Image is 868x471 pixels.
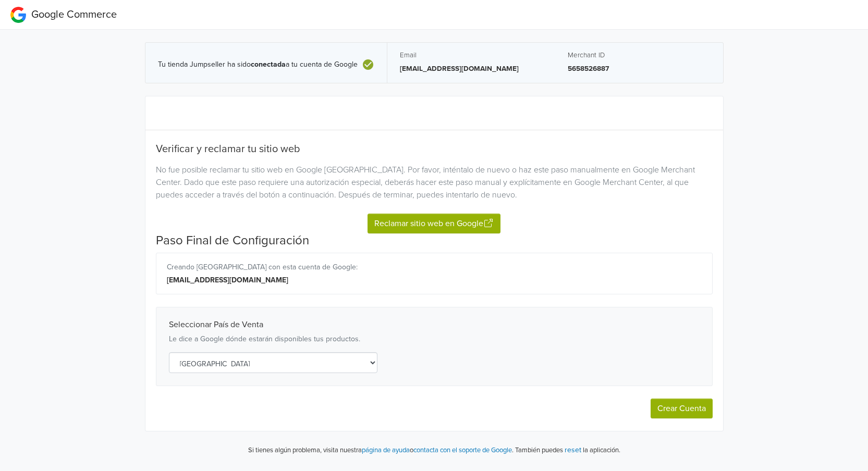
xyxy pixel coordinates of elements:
div: Creando [GEOGRAPHIC_DATA] con esta cuenta de Google: [167,262,702,272]
button: reset [565,444,581,456]
p: Le dice a Google dónde estarán disponibles tus productos. [169,334,700,344]
p: [EMAIL_ADDRESS][DOMAIN_NAME] [400,64,543,74]
span: Tu tienda Jumpseller ha sido a tu cuenta de Google [158,60,358,69]
span: Google Commerce [31,8,117,21]
p: 5658526887 [568,64,711,74]
p: También puedes la aplicación. [514,444,620,456]
div: [EMAIL_ADDRESS][DOMAIN_NAME] [167,275,702,286]
h4: Paso Final de Configuración [156,233,713,249]
a: contacta con el soporte de Google [413,446,512,454]
div: No fue posible reclamar tu sitio web en Google [GEOGRAPHIC_DATA]. Por favor, inténtalo de nuevo o... [148,164,720,201]
h5: Verificar y reclamar tu sitio web [156,143,713,155]
p: Si tienes algún problema, visita nuestra o . [248,445,514,456]
a: página de ayuda [362,446,410,454]
h4: Seleccionar País de Venta [169,320,700,330]
h5: Email [400,51,543,59]
b: conectada [251,60,286,69]
button: Reclamar sitio web en Google [368,214,500,233]
h5: Merchant ID [568,51,711,59]
button: Crear Cuenta [651,399,713,418]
